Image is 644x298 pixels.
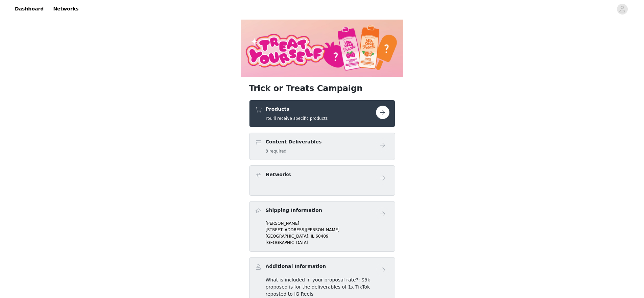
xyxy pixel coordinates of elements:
h4: Shipping Information [266,207,322,214]
span: [GEOGRAPHIC_DATA], [266,234,310,239]
div: Networks [249,165,395,196]
a: Networks [49,1,82,17]
h5: You'll receive specific products [266,115,328,121]
div: avatar [619,4,625,15]
h5: 3 required [266,148,322,154]
span: IL [311,234,314,239]
h4: Products [266,106,328,113]
span: 60409 [315,234,328,239]
h4: Content Deliverables [266,138,322,145]
h1: Trick or Treats Campaign [249,82,395,94]
p: [GEOGRAPHIC_DATA] [266,240,389,246]
h4: Additional Information [266,263,326,270]
p: [PERSON_NAME] [266,220,389,226]
p: [STREET_ADDRESS][PERSON_NAME] [266,227,389,233]
div: Shipping Information [249,201,395,252]
h4: Networks [266,171,291,178]
span: What is included in your proposal rate?: $5k proposed is for the deliverables of 1x TikTok repost... [266,277,371,297]
img: campaign image [241,20,403,77]
div: Content Deliverables [249,133,395,160]
div: Products [249,100,395,127]
a: Dashboard [11,1,48,17]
